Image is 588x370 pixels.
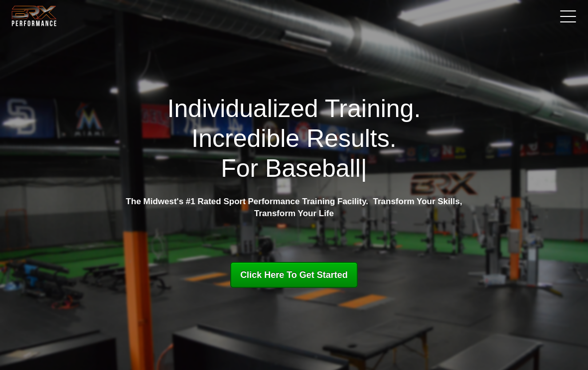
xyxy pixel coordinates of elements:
[126,197,462,218] strong: The Midwest's #1 Rated Sport Performance Training Facility. Transform Your Skills, Transform Your...
[240,270,348,280] span: Click Here To Get Started
[221,154,361,182] span: For Baseball
[361,154,367,182] span: |
[10,3,58,28] img: BRX Transparent Logo-2
[230,262,358,288] a: Click Here To Get Started
[112,94,475,183] h1: Individualized Training. Incredible Results.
